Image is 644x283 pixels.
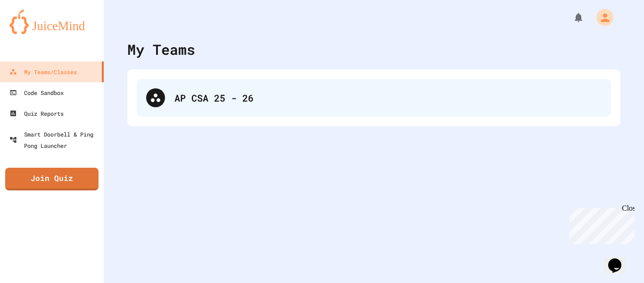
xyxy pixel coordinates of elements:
[9,9,94,34] img: logo-orange.svg
[586,7,616,28] div: My Account
[9,108,64,119] div: Quiz Reports
[127,39,195,60] div: My Teams
[137,79,611,117] div: AP CSA 25 - 26
[5,168,99,190] a: Join Quiz
[174,91,602,105] div: AP CSA 25 - 26
[604,245,635,274] iframe: chat widget
[555,9,586,26] div: My Notifications
[566,204,635,244] iframe: chat widget
[9,66,77,77] div: My Teams/Classes
[4,4,65,60] div: Chat with us now!Close
[9,129,100,151] div: Smart Doorbell & Ping Pong Launcher
[9,87,64,98] div: Code Sandbox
